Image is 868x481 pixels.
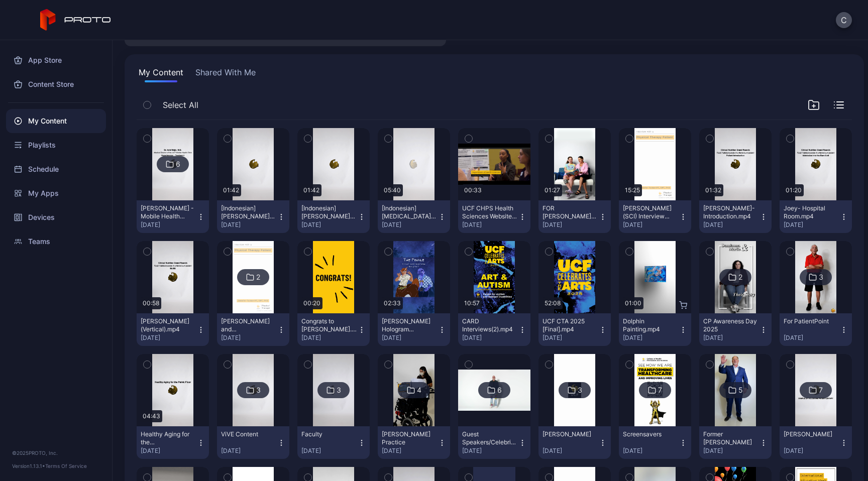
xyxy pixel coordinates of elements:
[221,334,277,342] div: [DATE]
[141,221,197,229] div: [DATE]
[301,317,357,333] div: Congrats to Dean Theriot.mp4
[6,205,106,229] a: Devices
[462,447,518,455] div: [DATE]
[542,334,599,342] div: [DATE]
[578,386,582,395] div: 3
[6,72,106,96] a: Content Store
[141,204,196,220] div: Dr. Mejia - Mobile Health Clinic
[819,273,823,282] div: 3
[784,447,840,455] div: [DATE]
[141,317,196,333] div: Steve-BLISS (Vertical).mp4
[6,229,106,254] a: Teams
[619,426,691,459] button: Screensavers[DATE]
[12,449,100,457] div: © 2025 PROTO, Inc.
[256,273,260,282] div: 2
[382,430,437,446] div: Francis Sentence Practice
[462,317,517,333] div: CARD Interviews(2).mp4
[382,447,438,455] div: [DATE]
[703,204,758,220] div: Joey- Introduction.mp4
[458,426,530,459] button: Guest Speakers/Celebrities[DATE]
[458,200,530,233] button: UCF CHPS Health Sciences Website Banner.mp4[DATE]
[658,386,662,395] div: 7
[382,221,438,229] div: [DATE]
[836,12,852,28] button: C
[176,160,180,169] div: 6
[137,200,209,233] button: [PERSON_NAME] - Mobile Health Clinic[DATE]
[703,430,758,446] div: Former Dean
[538,426,611,459] button: [PERSON_NAME][DATE]
[163,99,198,111] span: Select All
[458,313,530,346] button: CARD Interviews(2).mp4[DATE]
[784,430,839,438] div: Parkinson's
[462,430,517,446] div: Guest Speakers/Celebrities
[619,200,691,233] button: [PERSON_NAME] (SCI) Interview Resized.mp4[DATE]
[699,426,772,459] button: Former [PERSON_NAME][DATE]
[780,313,852,346] button: For PatientPoint[DATE]
[462,204,517,220] div: UCF CHPS Health Sciences Website Banner.mp4
[6,109,106,133] a: My Content
[780,426,852,459] button: [PERSON_NAME][DATE]
[382,334,438,342] div: [DATE]
[699,200,772,233] button: [PERSON_NAME]- Introduction.mp4[DATE]
[137,313,209,346] button: [PERSON_NAME] (Vertical).mp4[DATE]
[780,200,852,233] button: Joey- Hospital Room.mp4[DATE]
[141,334,197,342] div: [DATE]
[217,313,289,346] button: [PERSON_NAME] and [PERSON_NAME] Interview[DATE]
[703,447,759,455] div: [DATE]
[45,463,87,469] a: Terms Of Service
[703,317,758,333] div: CP Awareness Day 2025
[462,221,518,229] div: [DATE]
[542,204,598,220] div: FOR MARINA HOLOGRAM edited.mp4
[141,430,196,446] div: Healthy Aging for the Pelvic Floor [FINAL CUT].mp4
[738,273,742,282] div: 2
[6,133,106,157] a: Playlists
[297,426,370,459] button: Faculty[DATE]
[378,313,450,346] button: [PERSON_NAME] Hologram Video.mp4[DATE]
[301,221,358,229] div: [DATE]
[382,317,437,333] div: Lisi Hologram Video.mp4
[301,430,357,438] div: Faculty
[784,317,839,325] div: For PatientPoint
[738,386,743,395] div: 5
[819,386,823,395] div: 7
[542,430,598,438] div: Jason
[6,157,106,181] a: Schedule
[417,386,421,395] div: 4
[378,200,450,233] button: [Indonesian] [MEDICAL_DATA]_new(1).mp4[DATE]
[221,447,277,455] div: [DATE]
[137,66,185,82] button: My Content
[497,386,502,395] div: 6
[297,200,370,233] button: [Indonesian] [PERSON_NAME] [for ViVE].mp4[DATE]
[784,334,840,342] div: [DATE]
[623,334,679,342] div: [DATE]
[623,317,678,333] div: Dolphin Painting.mp4
[6,48,106,72] div: App Store
[221,204,276,220] div: [Indonesian] Parkinson's [for ViVE].mp4
[542,447,599,455] div: [DATE]
[538,313,611,346] button: UCF CTA 2025 [Final].mp4[DATE]
[462,334,518,342] div: [DATE]
[6,181,106,205] div: My Apps
[217,200,289,233] button: [Indonesian] [PERSON_NAME] [for ViVE].mp4[DATE]
[297,313,370,346] button: Congrats to [PERSON_NAME].mp4[DATE]
[623,221,679,229] div: [DATE]
[141,447,197,455] div: [DATE]
[542,221,599,229] div: [DATE]
[623,204,678,220] div: Adrian (SCI) Interview Resized.mp4
[137,426,209,459] button: Healthy Aging for the [MEDICAL_DATA] [FINAL CUT].mp4[DATE]
[256,386,261,395] div: 3
[623,430,678,438] div: Screensavers
[703,221,759,229] div: [DATE]
[619,313,691,346] button: Dolphin Painting.mp4[DATE]
[221,430,276,438] div: ViVE Content
[784,221,840,229] div: [DATE]
[221,221,277,229] div: [DATE]
[382,204,437,220] div: [Indonesian] cancer_new(1).mp4
[623,447,679,455] div: [DATE]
